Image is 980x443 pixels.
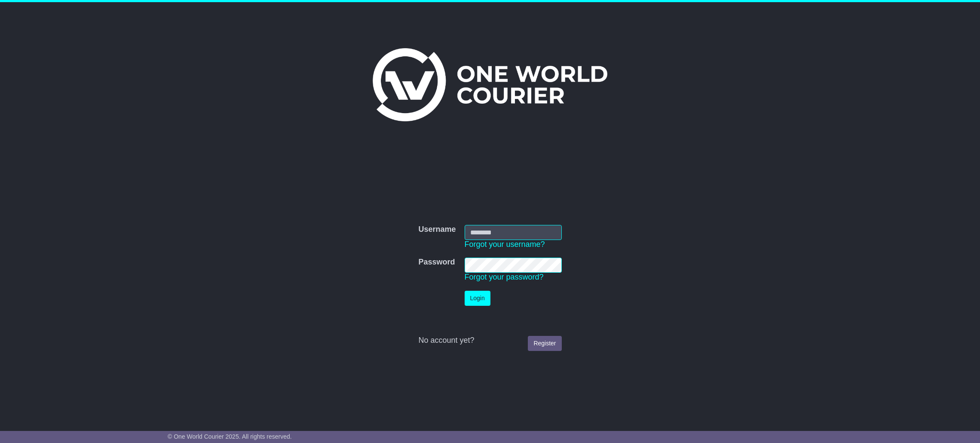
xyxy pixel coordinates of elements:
[418,258,455,267] label: Password
[418,336,561,345] div: No account yet?
[418,225,456,234] label: Username
[465,273,544,281] a: Forgot your password?
[373,48,607,121] img: One World
[465,240,545,249] a: Forgot your username?
[528,336,561,351] a: Register
[465,291,490,306] button: Login
[168,433,292,440] span: © One World Courier 2025. All rights reserved.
